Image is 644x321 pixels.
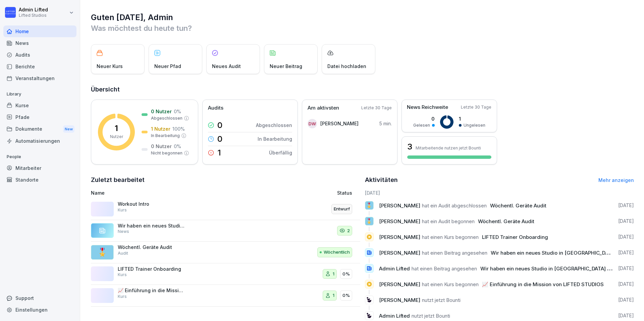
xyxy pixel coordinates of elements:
p: Kurs [118,207,127,213]
p: [DATE] [618,281,634,287]
p: 0 Nutzer [151,108,172,115]
p: 0 [217,121,222,129]
p: News [118,229,129,235]
span: [PERSON_NAME] [379,234,420,240]
span: Wir haben ein neues Studio in [GEOGRAPHIC_DATA] gelauncht [491,250,642,256]
p: 100 % [172,125,185,132]
span: [PERSON_NAME] [379,281,420,287]
span: [PERSON_NAME] [379,202,420,209]
p: [DATE] [618,218,634,224]
span: hat einen Kurs begonnen [422,281,479,287]
a: DokumenteNew [3,123,76,135]
span: Wir haben ein neues Studio in [GEOGRAPHIC_DATA] gelauncht [480,265,632,272]
p: Entwurf [334,206,350,212]
div: Audits [3,49,76,61]
span: hat einen Beitrag angesehen [422,250,487,256]
div: Support [3,292,76,304]
p: Abgeschlossen [256,122,292,129]
p: Gelesen [413,122,430,128]
p: 0 Nutzer [151,143,172,150]
p: Audit [118,250,128,256]
a: Mitarbeiter [3,162,76,174]
h3: 3 [407,141,412,152]
p: 1 [333,292,334,299]
p: Workout Intro [118,201,185,207]
p: News Reichweite [407,104,448,111]
p: Überfällig [269,149,292,156]
span: Wöchentl. Geräte Audit [490,202,546,209]
a: Home [3,25,76,37]
p: Admin Lifted [19,7,48,13]
div: Veranstaltungen [3,72,76,84]
div: DW [308,119,317,128]
p: 1 [459,115,485,122]
p: Was möchtest du heute tun? [91,23,634,34]
p: [DATE] [618,297,634,303]
p: Neues Audit [212,63,241,70]
span: nutzt jetzt Bounti [412,313,450,319]
a: Automatisierungen [3,135,76,147]
h2: Übersicht [91,85,634,94]
span: 📈 Einführung in die Mission von LIFTED STUDIOS [482,281,604,287]
p: [PERSON_NAME] [320,120,359,127]
a: LIFTED Trainer OnboardingKurs10% [91,263,360,285]
p: 5 min. [379,120,392,127]
p: Mitarbeitende nutzen jetzt Bounti [416,145,481,150]
p: Letzte 30 Tage [461,104,491,110]
p: Ungelesen [464,122,485,128]
p: 0% [342,271,350,277]
p: Datei hochladen [327,63,366,70]
h6: [DATE] [365,189,634,196]
div: Kurse [3,100,76,111]
span: [PERSON_NAME] [379,218,420,224]
p: Nicht begonnen [151,150,182,156]
p: [DATE] [618,265,634,272]
a: Pfade [3,111,76,123]
p: 1 Nutzer [151,125,170,132]
a: Mehr anzeigen [598,177,634,183]
span: [PERSON_NAME] [379,297,420,303]
p: Library [3,89,76,100]
p: Neuer Beitrag [270,63,302,70]
a: Berichte [3,61,76,72]
p: Lifted Studios [19,13,48,18]
a: Workout IntroKursEntwurf [91,198,360,220]
a: 📈 Einführung in die Mission von LIFTED STUDIOSKurs10% [91,285,360,307]
a: News [3,37,76,49]
p: In Bearbeitung [258,135,292,142]
p: 🎖️ [366,216,372,226]
p: People [3,151,76,162]
p: 0 [413,115,435,122]
p: Abgeschlossen [151,115,182,121]
span: LIFTED Trainer Onboarding [482,234,548,240]
p: [DATE] [618,249,634,256]
p: Kurs [118,294,127,300]
span: Admin Lifted [379,313,410,319]
span: Wöchentl. Geräte Audit [478,218,534,224]
div: Dokumente [3,123,76,135]
div: Standorte [3,174,76,186]
span: hat ein Audit abgeschlossen [422,202,487,209]
a: Einstellungen [3,304,76,316]
p: LIFTED Trainer Onboarding [118,266,185,272]
span: [PERSON_NAME] [379,250,420,256]
p: 0 % [174,108,181,115]
span: hat ein Audit begonnen [422,218,475,224]
span: hat einen Beitrag angesehen [412,265,477,272]
p: 2 [347,228,350,234]
a: Wir haben ein neues Studio in [GEOGRAPHIC_DATA] gelaunchtNews2 [91,220,360,242]
p: [DATE] [618,202,634,209]
p: Nutzer [110,134,123,140]
p: [DATE] [618,312,634,319]
p: 🎖️ [366,201,372,210]
p: Wöchentl. Geräte Audit [118,244,185,250]
span: nutzt jetzt Bounti [422,297,461,303]
p: Status [337,189,352,196]
p: Wir haben ein neues Studio in [GEOGRAPHIC_DATA] gelauncht [118,223,185,229]
p: Neuer Pfad [154,63,181,70]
